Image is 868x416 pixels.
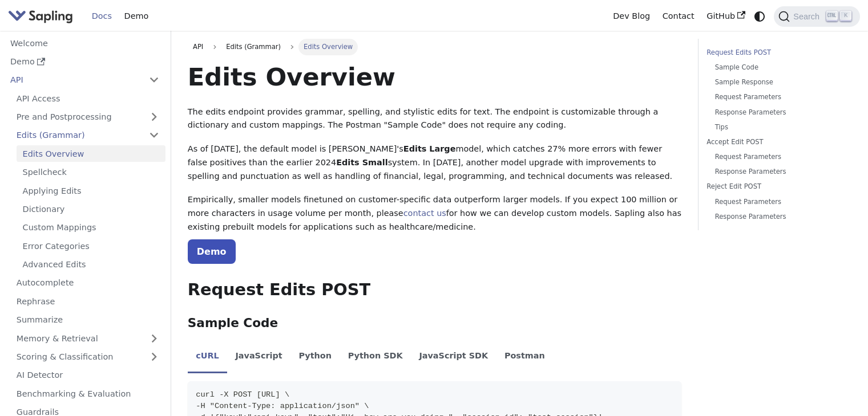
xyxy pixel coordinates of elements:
[4,72,143,88] a: API
[607,7,656,25] a: Dev Blog
[221,39,286,55] span: Edits (Grammar)
[715,152,843,162] a: Request Parameters
[17,219,165,236] a: Custom Mappings
[706,137,847,148] a: Accept Edit POST
[10,312,165,328] a: Summarize
[10,109,165,125] a: Pre and Postprocessing
[188,316,681,331] h3: Sample Code
[8,8,73,25] img: Sapling.ai
[188,39,681,55] nav: Breadcrumbs
[188,193,681,234] p: Empirically, smaller models finetuned on customer-specific data outperform larger models. If you ...
[715,211,843,222] a: Response Parameters
[118,7,155,25] a: Demo
[10,330,165,346] a: Memory & Retrieval
[17,256,165,273] a: Advanced Edits
[10,367,165,384] a: AI Detector
[188,239,236,264] a: Demo
[143,72,165,88] button: Collapse sidebar category 'API'
[840,11,851,21] kbd: K
[196,402,369,410] span: -H "Content-Type: application/json" \
[752,8,768,25] button: Switch between dark and light mode (currently system mode)
[17,201,165,218] a: Dictionary
[86,7,118,25] a: Docs
[298,39,358,55] span: Edits Overview
[188,62,681,92] h1: Edits Overview
[700,7,751,25] a: GitHub
[403,144,456,153] strong: Edits Large
[10,385,165,402] a: Benchmarking & Evaluation
[4,35,165,51] a: Welcome
[227,341,290,373] li: JavaScript
[17,164,165,181] a: Spellcheck
[715,166,843,177] a: Response Parameters
[188,280,681,300] h2: Request Edits POST
[290,341,340,373] li: Python
[17,145,165,162] a: Edits Overview
[403,209,446,218] a: contact us
[196,390,289,399] span: curl -X POST [URL] \
[193,43,203,51] span: API
[10,127,165,144] a: Edits (Grammar)
[340,341,411,373] li: Python SDK
[17,238,165,254] a: Error Categories
[10,293,165,309] a: Rephrase
[706,47,847,58] a: Request Edits POST
[411,341,496,373] li: JavaScript SDK
[336,158,387,167] strong: Edits Small
[715,122,843,133] a: Tips
[715,197,843,207] a: Request Parameters
[10,275,165,291] a: Autocomplete
[496,341,554,373] li: Postman
[715,92,843,103] a: Request Parameters
[188,105,681,133] p: The edits endpoint provides grammar, spelling, and stylistic edits for text. The endpoint is cust...
[8,8,77,25] a: Sapling.ai
[790,12,826,21] span: Search
[656,7,701,25] a: Contact
[715,62,843,73] a: Sample Code
[188,39,209,55] a: API
[706,181,847,192] a: Reject Edit POST
[188,341,227,373] li: cURL
[10,90,165,107] a: API Access
[188,142,681,183] p: As of [DATE], the default model is [PERSON_NAME]'s model, which catches 27% more errors with fewe...
[4,54,165,70] a: Demo
[17,182,165,199] a: Applying Edits
[715,107,843,118] a: Response Parameters
[715,77,843,88] a: Sample Response
[774,6,859,27] button: Search (Ctrl+K)
[10,349,165,365] a: Scoring & Classification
